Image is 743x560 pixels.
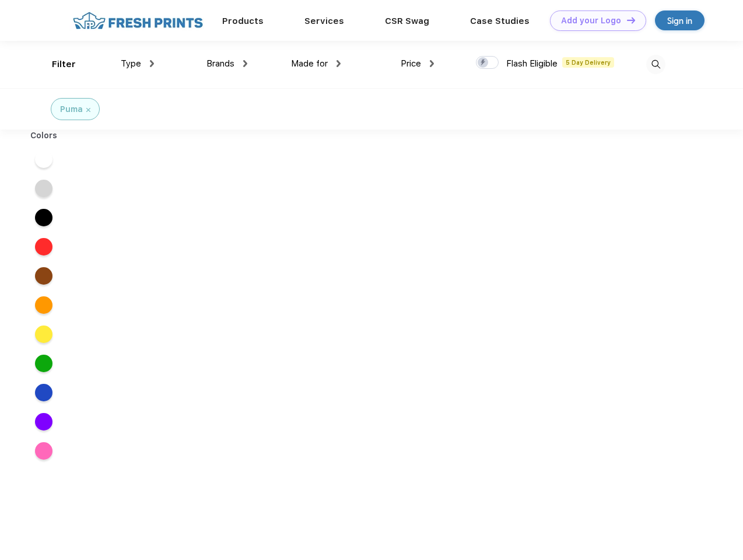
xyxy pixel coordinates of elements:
[562,57,614,68] span: 5 Day Delivery
[150,60,154,67] img: dropdown.png
[430,60,434,67] img: dropdown.png
[304,16,344,26] a: Services
[243,60,247,67] img: dropdown.png
[121,58,141,69] span: Type
[22,129,66,142] div: Colors
[291,58,328,69] span: Made for
[69,10,206,31] img: fo%20logo%202.webp
[337,60,341,67] img: dropdown.png
[655,10,705,30] a: Sign in
[86,108,90,112] img: filter_cancel.svg
[506,58,558,69] span: Flash Eligible
[667,14,692,27] div: Sign in
[222,16,264,26] a: Products
[627,17,635,23] img: DT
[401,58,421,69] span: Price
[385,16,429,26] a: CSR Swag
[52,58,76,71] div: Filter
[206,58,234,69] span: Brands
[646,55,665,74] img: desktop_search.svg
[60,103,83,116] div: Puma
[561,16,621,26] div: Add your Logo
